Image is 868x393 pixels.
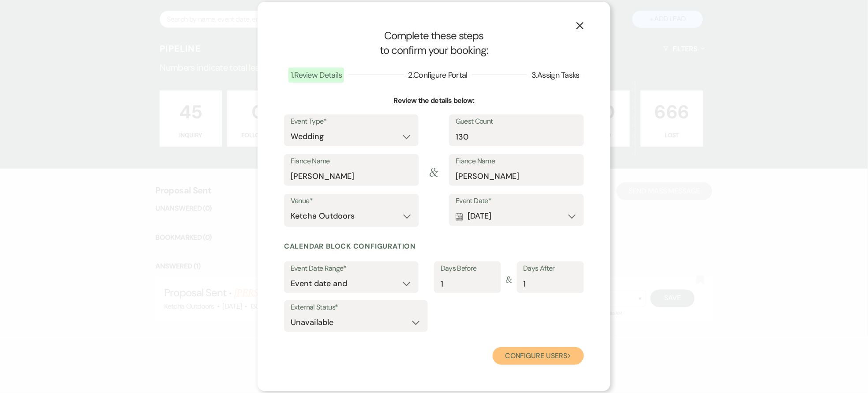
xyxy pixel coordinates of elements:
button: 3.Assign Tasks [527,71,584,79]
span: 2 . Configure Portal [408,70,468,80]
label: External Status* [291,301,421,314]
button: [DATE] [456,208,577,225]
button: 1.Review Details [284,71,348,79]
label: Event Type* [291,115,412,128]
button: 2.Configure Portal [404,71,472,79]
span: & [419,163,449,194]
span: 3 . Assign Tasks [531,70,580,80]
span: 1 . Review Details [288,68,344,83]
label: Guest Count [456,115,577,128]
label: Fiance Name [456,155,577,168]
label: Event Date Range* [291,262,412,275]
span: & [505,266,512,297]
label: Event Date* [456,195,577,208]
label: Venue* [291,195,412,208]
label: Days Before [441,262,494,275]
button: Configure users [493,347,584,365]
h3: Review the details below: [284,96,584,106]
h1: Complete these steps to confirm your booking: [284,28,584,58]
h6: Calendar block configuration [284,242,584,251]
label: Days After [524,262,577,275]
label: Fiance Name [291,155,412,168]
